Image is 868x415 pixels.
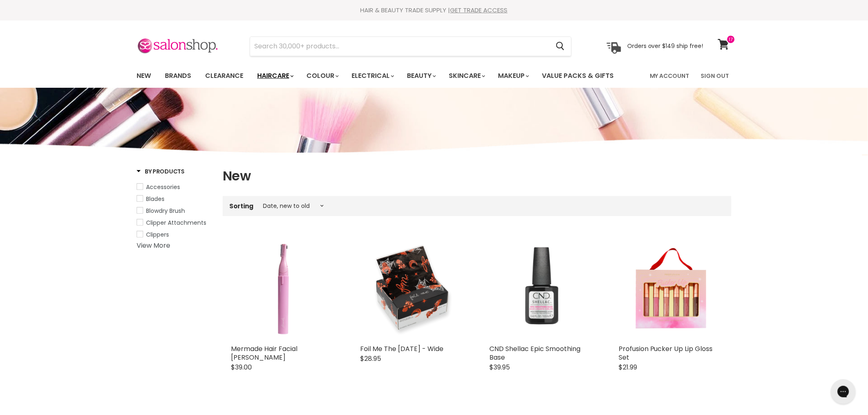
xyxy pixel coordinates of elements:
[223,167,731,185] h1: New
[536,67,620,84] a: Value Packs & Gifts
[231,344,297,362] a: Mermade Hair Facial [PERSON_NAME]
[696,67,734,84] a: Sign Out
[137,218,212,227] a: Clipper Attachments
[627,42,704,50] p: Orders over $149 ship free!
[360,354,381,363] span: $28.95
[492,67,534,84] a: Makeup
[489,344,580,362] a: CND Shellac Epic Smoothing Base
[619,363,637,372] span: $21.99
[199,67,249,84] a: Clearance
[130,67,157,84] a: New
[360,344,443,353] a: Foil Me The [DATE] - Wide
[126,6,742,14] div: HAIR & BEAUTY TRADE SUPPLY |
[360,236,465,340] img: Foil Me The Halloween - Wide
[137,194,212,203] a: Blades
[401,67,441,84] a: Beauty
[619,344,713,362] a: Profusion Pucker Up Lip Gloss Set
[549,37,571,56] button: Search
[345,67,399,84] a: Electrical
[827,376,860,407] iframe: Gorgias live chat messenger
[146,230,169,239] span: Clippers
[137,182,212,192] a: Accessories
[489,236,594,340] img: CND Shellac Epic Smoothing Base
[360,236,465,340] a: Foil Me The Halloween - Wide Foil Me The Halloween - Wide
[137,241,170,250] a: View More
[231,236,336,340] a: Mermade Hair Facial Shaver Mermade Hair Facial Shaver
[229,203,254,210] label: Sorting
[146,195,164,203] span: Blades
[137,230,212,239] a: Clippers
[231,236,336,340] img: Mermade Hair Facial Shaver
[146,219,206,227] span: Clipper Attachments
[489,363,510,372] span: $39.95
[619,236,723,340] a: Profusion Pucker Up Lip Gloss Set Profusion Pucker Up Lip Gloss Set
[250,36,571,56] form: Product
[137,206,212,215] a: Blowdry Brush
[450,6,508,14] a: GET TRADE ACCESS
[126,64,742,88] nav: Main
[146,183,180,191] span: Accessories
[443,67,490,84] a: Skincare
[159,67,197,84] a: Brands
[251,67,299,84] a: Haircare
[146,207,185,215] span: Blowdry Brush
[231,363,252,372] span: $39.00
[130,64,633,88] ul: Main menu
[619,236,723,340] img: Profusion Pucker Up Lip Gloss Set
[300,67,344,84] a: Colour
[137,167,185,176] h3: By Products
[645,67,694,84] a: My Account
[250,37,549,56] input: Search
